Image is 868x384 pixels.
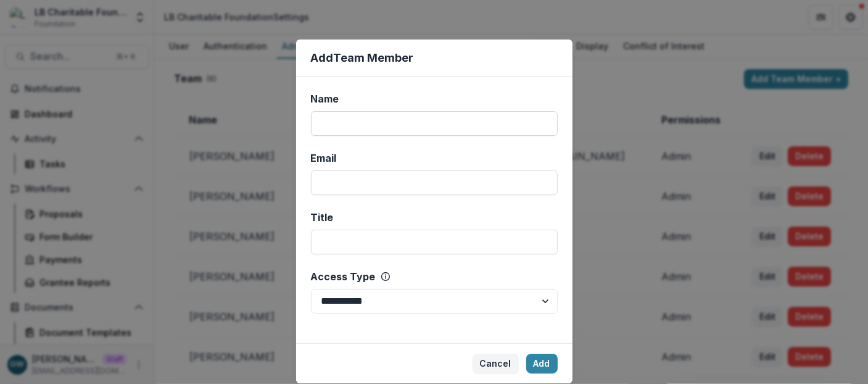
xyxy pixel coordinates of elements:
[526,354,558,374] button: Add
[311,91,339,106] span: Name
[296,40,572,77] header: Add Team Member
[311,151,337,165] span: Email
[311,269,376,284] span: Access Type
[311,210,334,225] span: Title
[473,354,519,374] button: Cancel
